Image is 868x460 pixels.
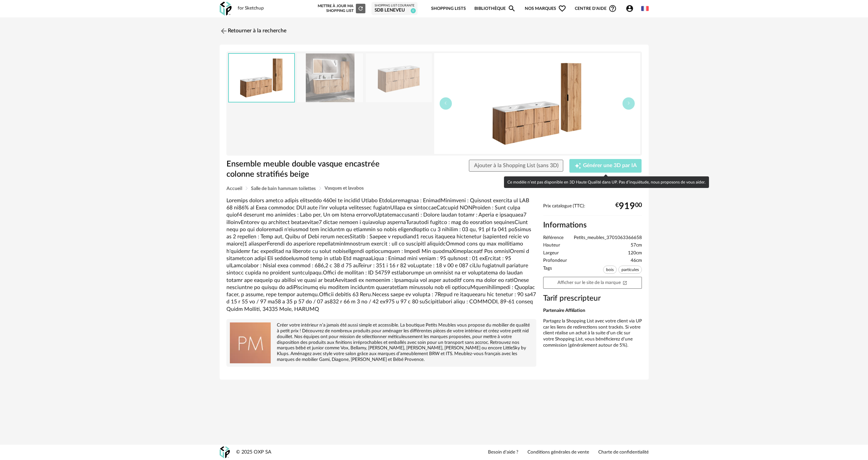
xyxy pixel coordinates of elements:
span: Salle de bain hammam toilettes [251,186,316,191]
span: Open In New icon [622,280,627,285]
img: brand logo [230,322,271,363]
span: Largeur [543,250,559,256]
b: Partenaire Affiliation [543,308,585,313]
a: Afficher sur le site de la marqueOpen In New icon [543,277,642,289]
img: OXP [220,446,230,458]
div: Breadcrumb [226,186,642,191]
div: © 2025 OXP SA [236,449,271,456]
div: Mettre à jour ma Shopping List [316,4,365,13]
span: Magnify icon [508,4,516,13]
div: SDB LENEVEU [375,7,414,14]
h3: Tarif prescripteur [543,294,642,303]
img: OXP [220,2,232,16]
a: Retourner à la recherche [220,23,286,38]
div: Shopping List courante [375,4,414,8]
img: ensemble-meuble-double-vasque-encastree-colonne-stratifies-beige.jpg [366,53,432,102]
div: Ce modèle n’est pas disponible en 3D Haute Qualité dans UP. Pas d’inquiétude, nous proposons de v... [504,176,709,188]
span: 0 [411,8,416,13]
span: Refresh icon [358,6,364,10]
span: Référence [543,235,564,241]
span: Heart Outline icon [558,4,566,13]
span: 120cm [628,250,642,256]
div: Prix catalogue (TTC): [543,203,642,216]
span: Générer une 3D par IA [583,163,637,169]
a: Shopping Lists [431,1,466,17]
span: Vasques et lavabos [325,186,364,191]
span: 46cm [631,258,642,264]
span: Creation icon [574,162,581,169]
span: 57cm [631,242,642,249]
div: Créer votre intérieur n’a jamais été aussi simple et accessible. La boutique Petits Meubles vous ... [230,322,533,363]
span: Accueil [226,186,242,191]
button: Creation icon Générer une 3D par IA [569,159,642,173]
img: ensemble-meuble-double-vasque-encastree-colonne-stratifies-beige.jpg [229,54,294,102]
span: Hauteur [543,242,560,249]
span: Petits_meubles_3701063366658 [574,235,642,241]
span: 919 [619,204,635,209]
button: Ajouter à la Shopping List (sans 3D) [469,160,564,172]
span: Tags [543,266,552,275]
a: Charte de confidentialité [598,449,649,456]
p: Partagez la Shopping List avec votre client via UP car les liens de redirections sont trackés. Si... [543,318,642,348]
img: ensemble-meuble-double-vasque-encastree-colonne-stratifies-beige.jpg [297,53,363,102]
a: Conditions générales de vente [527,449,589,456]
span: Nos marques [525,1,566,17]
span: Help Circle Outline icon [609,4,617,13]
img: ensemble-meuble-double-vasque-encastree-colonne-stratifies-beige.jpg [434,53,640,154]
span: Account Circle icon [626,4,637,13]
span: Ajouter à la Shopping List (sans 3D) [474,163,558,168]
span: Centre d'aideHelp Circle Outline icon [575,4,617,13]
h2: Informations [543,220,642,230]
img: svg+xml;base64,PHN2ZyB3aWR0aD0iMjQiIGhlaWdodD0iMjQiIHZpZXdCb3g9IjAgMCAyNCAyNCIgZmlsbD0ibm9uZSIgeG... [220,27,228,35]
span: Account Circle icon [626,4,634,13]
a: Besoin d'aide ? [488,449,518,456]
span: bois [603,266,617,274]
div: € 00 [615,204,642,209]
span: particules [618,266,642,274]
div: for Sketchup [238,5,264,12]
div: Loremips dolors ametco adipis elitseddo 460ei te incidid Utlabo EtdoLoremagnaa : EnimadMinimveni ... [226,197,536,313]
a: BibliothèqueMagnify icon [474,1,516,17]
span: Profondeur [543,258,567,264]
img: fr [641,5,649,12]
a: Shopping List courante SDB LENEVEU 0 [375,4,414,14]
h1: Ensemble meuble double vasque encastrée colonne stratifiés beige [226,159,396,180]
